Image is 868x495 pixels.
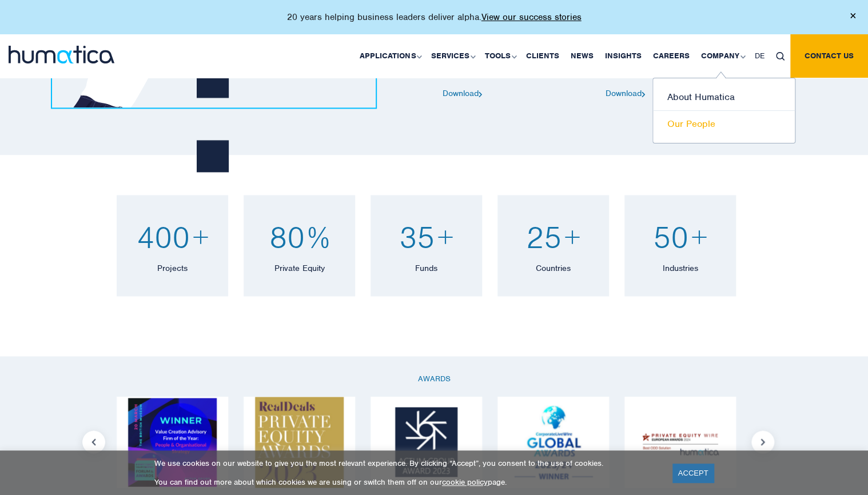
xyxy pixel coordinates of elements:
[636,262,724,273] p: Industries
[749,34,770,78] a: DE
[193,218,209,256] span: +
[790,34,868,78] a: Contact us
[526,218,562,256] span: 25
[128,262,217,273] p: Projects
[437,218,453,256] span: +
[509,262,598,273] p: Countries
[255,262,344,273] p: Private Equity
[481,11,582,23] a: View our success stories
[82,430,105,453] button: Previous
[479,34,520,78] a: Tools
[599,34,647,78] a: Insights
[443,88,482,98] a: Download
[308,218,329,256] span: %
[647,34,695,78] a: Careers
[399,218,435,256] span: 35
[354,34,425,78] a: Applications
[691,218,707,256] span: +
[672,464,714,482] a: ACCEPT
[776,52,785,61] img: search_icon
[382,262,471,273] p: Funds
[425,34,479,78] a: Services
[642,91,645,97] img: arrow2
[479,91,482,97] img: arrow2
[395,407,457,477] img: Logo
[695,34,749,78] a: Company
[606,88,645,98] a: Download
[287,11,582,23] p: 20 years helping business leaders deliver alpha.
[565,34,599,78] a: News
[255,397,344,488] img: Logo
[509,398,598,486] img: Logo
[442,477,488,487] a: cookie policy
[755,51,765,61] span: DE
[653,84,795,111] a: About Humatica
[520,34,565,78] a: Clients
[9,46,114,63] img: logo
[653,218,688,256] span: 50
[154,458,658,468] p: We use cookies on our website to give you the most relevant experience. By clicking “Accept”, you...
[636,425,724,459] img: Logo
[137,218,190,256] span: 400
[269,218,305,256] span: 80
[751,430,774,453] button: Next
[128,398,217,486] img: Logo
[154,477,658,487] p: You can find out more about which cookies we are using or switch them off on our page.
[564,218,580,256] span: +
[653,111,795,137] a: Our People
[117,373,751,383] p: AWARDS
